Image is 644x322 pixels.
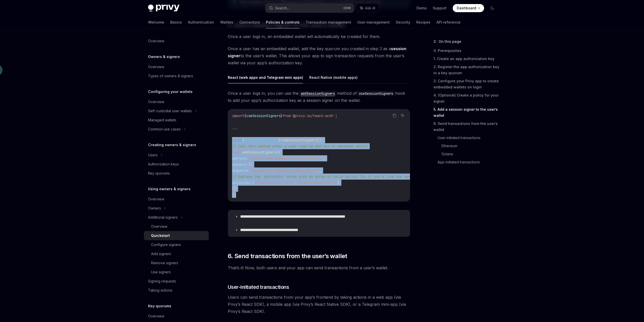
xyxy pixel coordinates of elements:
button: React (web apps and Telegram mini apps) [228,71,303,83]
div: Additional signers [148,214,178,220]
img: dark logo [148,5,179,12]
a: Overview [144,312,209,321]
a: 4. (Optional) Create a policy for your signer [433,91,500,105]
span: 'insert-key-quorum-id-from-step-2' [250,168,319,173]
span: 'insert-policy-id-1' [254,180,295,185]
div: Common use cases [148,126,181,132]
span: Ask AI [365,6,375,11]
span: { [242,138,244,142]
div: Authorization keys [148,161,179,167]
h5: Creating owners & signers [148,142,196,148]
span: useSessionSigners [246,113,281,118]
button: Toggle dark mode [488,4,496,12]
a: Dashboard [453,4,484,12]
span: ... [232,126,238,130]
span: import [232,113,244,118]
h5: Key quorums [148,303,171,309]
span: , [323,156,325,161]
span: = [281,138,283,142]
a: 2. Register the app authorization key in a key quorum [433,63,500,77]
div: Use signers [151,269,171,275]
a: Security [396,16,410,28]
a: 1. Create an app authorization key [433,55,500,63]
a: Policies & controls [266,16,300,28]
span: // Call this method after a user logs in and has an embedded wallet [232,144,368,148]
h5: Using owners & signers [148,186,191,192]
div: Key quorums [148,170,170,176]
span: Users can send transactions from your app’s frontend by taking actions in a web app (via Privy’s ... [228,294,410,315]
span: Once a user has an embedded wallet, add the key quorum you created in step 3 as a to the user’s w... [228,45,410,66]
span: ({ [277,150,281,155]
a: addSessionSigners [299,91,337,96]
span: , [319,168,321,173]
span: ] [337,180,339,185]
a: Recipes [416,16,430,28]
span: from [283,113,291,118]
span: User-initiated transactions [228,283,289,291]
a: Welcome [148,16,164,28]
span: Dashboard [457,6,476,11]
span: , [295,180,297,185]
a: Key quorums [144,169,209,178]
div: Overview [148,196,164,202]
div: Types of owners & signers [148,73,193,79]
button: Copy the contents from the code block [391,112,398,119]
span: (); [317,138,323,142]
a: Overview [144,195,209,204]
div: Remove signers [151,260,178,266]
a: User-initiated transactions [438,134,500,142]
span: useSessionSigners [283,138,317,142]
div: Overview [151,223,167,230]
a: Overview [144,36,209,46]
a: Demo [417,6,427,11]
div: Self-custodial user wallets [148,108,192,114]
a: Overview [144,62,209,71]
code: addSessionSigners [299,91,337,96]
a: Ethereum [442,142,500,150]
span: Ctrl K [343,6,351,10]
div: Signing requests [148,278,176,284]
div: Configure signers [151,242,181,248]
a: Wallets [220,16,233,28]
div: Quickstart [151,233,170,239]
div: Search... [275,5,289,11]
button: Ask AI [399,112,406,119]
a: Authentication [188,16,214,28]
span: [{ [248,162,252,167]
span: On this page [439,39,461,45]
span: signers: [232,162,248,167]
span: signerId: [232,168,250,173]
div: Managed wallets [148,117,176,123]
div: Users [148,152,158,158]
span: addSessionSigners [242,150,277,155]
span: That’s it! Now, both users and your app can send transactions from a user’s wallet. [228,264,410,271]
a: Configure signers [144,240,209,249]
a: Connectors [239,16,260,28]
div: Taking actions [148,287,172,293]
a: Quickstart [144,231,209,240]
div: Add signers [151,251,171,257]
button: React Native (mobile apps) [309,71,358,83]
span: Once a user logs in, you can use the method of hook to add your app’s authorization key as a sess... [228,90,410,104]
a: User management [357,16,390,28]
span: }) [232,193,236,197]
span: } [279,138,281,142]
span: ; [335,113,337,118]
span: [ [252,180,254,185]
div: Overview [148,313,164,319]
h5: Owners & signers [148,54,180,60]
span: { [244,113,246,118]
span: }] [232,186,236,191]
a: Managed wallets [144,116,209,125]
a: Overview [144,97,209,106]
span: 'insert-user-embedded-wallet-address' [248,156,323,161]
a: Add signers [144,249,209,258]
span: Once a user logs in, an embedded wallet will automatically be created for them. [228,33,410,40]
a: Authorization keys [144,160,209,169]
a: Transaction management [306,16,351,28]
a: Signing requests [144,277,209,286]
div: Overview [148,64,164,70]
div: Overview [148,38,164,44]
h5: Configuring your wallets [148,89,193,95]
span: 6. Send transactions from the user’s wallet [228,252,347,260]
